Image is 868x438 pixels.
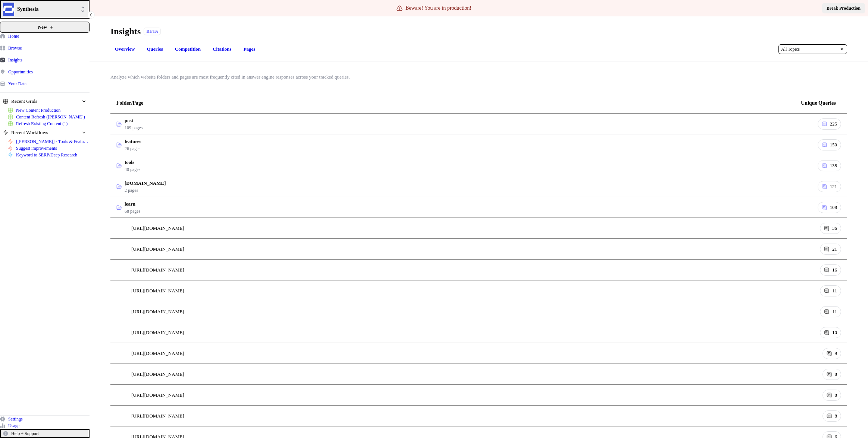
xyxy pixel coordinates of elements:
span: Browse [18,56,80,63]
a: [[PERSON_NAME]] - Tools & Features Pages Refreshe - [MAIN WORKFLOW] [14,166,83,178]
span: 10 [832,328,837,336]
span: [URL][DOMAIN_NAME] [131,245,185,252]
img: Synthesia Logo [9,9,22,22]
div: Beware! You are in production! [392,4,477,12]
span: Your Data [18,92,80,99]
a: Content Refresh ([PERSON_NAME]) [14,131,83,143]
span: [DOMAIN_NAME] [125,179,165,186]
button: Break Production [822,3,865,13]
span: 121 [830,182,837,190]
a: Pages [249,42,272,54]
span: 11 [833,286,837,294]
span: 21 [832,245,837,252]
a: Queries [145,42,172,54]
span: 26 pages [125,145,144,151]
span: 36 [831,224,837,231]
a: New Content Production [14,119,83,131]
span: 8 [834,391,837,398]
span: Analyze which website folders and pages are most frequently cited in answer engine responses acro... [110,73,847,80]
span: [URL][DOMAIN_NAME] [131,266,185,273]
span: 40 pages [125,165,144,172]
a: Competition [175,42,213,54]
a: Opportunities [6,77,83,89]
a: Home [6,42,83,54]
span: 225 [828,120,837,127]
a: Insights [6,66,83,77]
span: [[PERSON_NAME]] - Tools & Features Pages Refreshe - [MAIN WORKFLOW] [25,168,80,175]
span: 108 [829,203,837,210]
a: Browse [6,54,83,66]
span: [URL][DOMAIN_NAME] [131,370,185,377]
span: Suggest improvements [25,180,80,187]
button: Recent Workflows [6,155,83,166]
span: 138 [829,161,837,169]
span: 9 [834,349,837,356]
span: Keyword to SERP/Deep Research [25,192,80,199]
span: post [125,116,146,124]
span: Help + Support [18,426,80,432]
div: Insights [110,25,145,36]
span: 109 pages [125,124,146,130]
button: Help + Support [6,423,83,435]
span: Settings [18,402,80,409]
a: Keyword to SERP/Deep Research [14,190,83,201]
span: 68 pages [125,207,144,214]
span: [URL][DOMAIN_NAME] [131,328,185,336]
span: Synthesia [25,12,70,19]
span: [URL][DOMAIN_NAME] [131,224,185,231]
button: Recent Grids [6,108,83,119]
span: features [125,137,144,145]
div: BETA [148,27,165,34]
span: Insights [18,68,80,75]
a: Overview [110,42,142,54]
span: [URL][DOMAIN_NAME] [131,391,185,398]
span: New [36,29,47,37]
span: 11 [833,307,837,315]
a: Settings [6,399,83,411]
span: Content Refresh ([PERSON_NAME]) [25,133,80,140]
span: tools [125,158,144,165]
span: 16 [832,266,837,273]
a: Refresh Existing Content (1) [14,143,83,155]
button: New [6,28,83,39]
span: Break Production [825,4,862,11]
span: 150 [829,140,837,148]
a: Your Data [6,89,83,101]
span: 2 pages [125,186,165,193]
span: 8 [834,412,837,419]
span: Usage [18,414,80,420]
button: Workspace: Synthesia [6,6,83,25]
span: [URL][DOMAIN_NAME] [131,412,185,419]
span: 8 [834,370,837,377]
span: Recent Workflows [17,157,56,164]
span: Recent Grids [17,110,44,117]
a: Citations [216,42,246,54]
span: [URL][DOMAIN_NAME] [131,349,185,356]
span: learn [125,200,144,207]
span: Home [18,44,80,51]
span: New Content Production [25,121,80,128]
span: [URL][DOMAIN_NAME] [131,286,185,294]
div: Folder/Page [116,92,789,112]
span: Refresh Existing Content (1) [25,145,80,152]
span: [URL][DOMAIN_NAME] [131,307,185,315]
a: Suggest improvements [14,178,83,190]
span: Opportunities [18,80,80,87]
a: Usage [6,411,83,423]
div: Unique Queries [801,92,841,112]
input: All Topics [781,45,836,52]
